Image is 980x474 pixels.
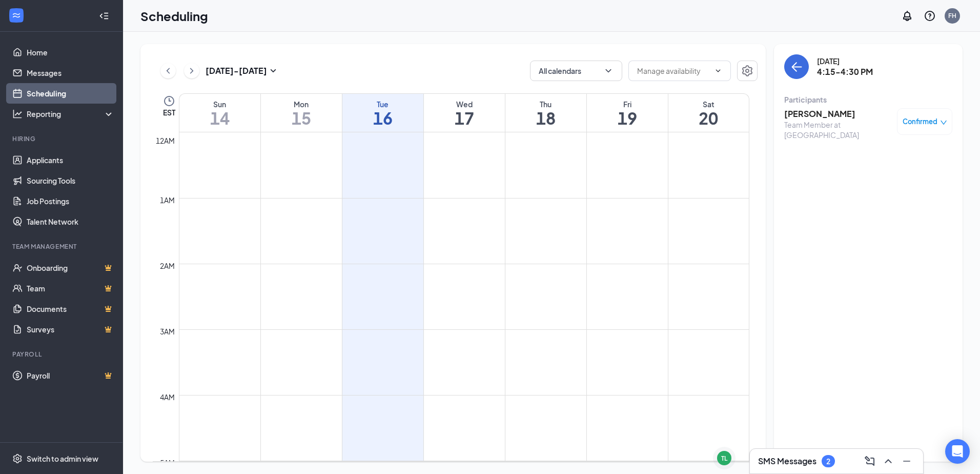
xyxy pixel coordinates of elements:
[948,11,956,20] div: FH
[530,61,622,81] button: All calendarsChevronDown
[27,42,114,63] a: Home
[187,65,197,77] svg: ChevronRight
[261,94,342,132] a: September 15, 2025
[784,120,892,140] div: Team Member at [GEOGRAPHIC_DATA]
[668,94,749,132] a: September 20, 2025
[424,94,505,132] a: September 17, 2025
[140,7,208,25] h1: Scheduling
[27,365,114,386] a: PayrollCrown
[27,170,114,191] a: Sourcing Tools
[154,135,177,146] div: 12am
[741,65,753,77] svg: Settings
[826,457,830,466] div: 2
[27,150,114,170] a: Applicants
[880,453,896,469] button: ChevronUp
[817,66,873,77] h3: 4:15-4:30 PM
[11,10,22,21] svg: WorkstreamLogo
[784,54,809,79] button: back-button
[27,299,114,319] a: DocumentsCrown
[184,63,199,78] button: ChevronRight
[817,56,873,66] div: [DATE]
[424,99,505,109] div: Wed
[163,107,175,117] span: EST
[784,94,952,105] div: Participants
[945,439,970,464] div: Open Intercom Messenger
[901,10,913,22] svg: Notifications
[27,319,114,340] a: SurveysCrown
[158,194,177,206] div: 1am
[261,99,342,109] div: Mon
[587,109,668,127] h1: 19
[160,63,176,78] button: ChevronLeft
[587,94,668,132] a: September 19, 2025
[903,116,937,127] span: Confirmed
[27,191,114,211] a: Job Postings
[179,99,260,109] div: Sun
[179,109,260,127] h1: 14
[668,109,749,127] h1: 20
[12,453,23,464] svg: Settings
[12,242,112,251] div: Team Management
[505,94,586,132] a: September 18, 2025
[737,61,758,81] button: Settings
[862,453,878,469] button: ComposeMessage
[12,350,112,359] div: Payroll
[27,63,114,83] a: Messages
[784,108,892,120] h3: [PERSON_NAME]
[27,211,114,232] a: Talent Network
[603,66,614,76] svg: ChevronDown
[163,65,173,77] svg: ChevronLeft
[179,94,260,132] a: September 14, 2025
[267,65,279,77] svg: SmallChevronDown
[505,99,586,109] div: Thu
[158,457,177,468] div: 5am
[882,455,894,467] svg: ChevronUp
[637,65,710,76] input: Manage availability
[714,67,722,75] svg: ChevronDown
[790,61,803,73] svg: ArrowLeft
[27,258,114,278] a: OnboardingCrown
[901,455,913,467] svg: Minimize
[158,391,177,403] div: 4am
[163,95,175,107] svg: Clock
[158,260,177,271] div: 2am
[27,453,98,464] div: Switch to admin view
[864,455,876,467] svg: ComposeMessage
[899,453,915,469] button: Minimize
[668,99,749,109] div: Sat
[99,11,109,21] svg: Collapse
[587,99,668,109] div: Fri
[924,10,936,22] svg: QuestionInfo
[261,109,342,127] h1: 15
[424,109,505,127] h1: 17
[27,83,114,104] a: Scheduling
[342,99,423,109] div: Tue
[721,454,727,463] div: TL
[12,134,112,143] div: Hiring
[158,326,177,337] div: 3am
[505,109,586,127] h1: 18
[342,109,423,127] h1: 16
[12,109,23,119] svg: Analysis
[27,278,114,299] a: TeamCrown
[758,456,816,467] h3: SMS Messages
[940,119,947,126] span: down
[206,65,267,76] h3: [DATE] - [DATE]
[27,109,115,119] div: Reporting
[342,94,423,132] a: September 16, 2025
